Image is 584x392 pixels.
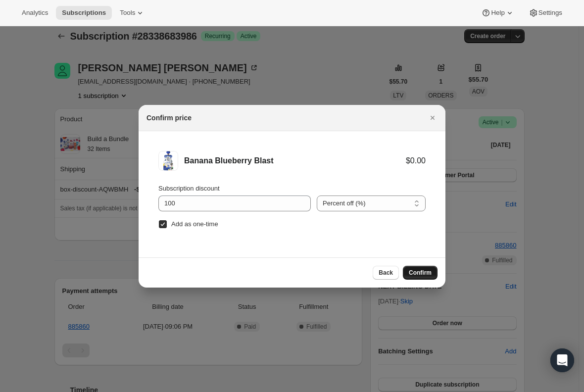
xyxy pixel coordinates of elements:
img: Banana Blueberry Blast [158,151,178,171]
span: Subscription discount [158,185,220,192]
span: Settings [538,9,562,17]
span: Back [379,269,393,277]
button: Subscriptions [56,6,112,20]
button: Help [475,6,520,20]
button: Analytics [16,6,54,20]
button: Close [426,111,439,125]
button: Tools [114,6,151,20]
div: Open Intercom Messenger [550,348,574,372]
div: Banana Blueberry Blast [184,156,406,166]
div: $0.00 [406,156,426,166]
span: Subscriptions [62,9,106,17]
span: Add as one-time [171,220,218,228]
span: Help [491,9,504,17]
span: Analytics [22,9,48,17]
button: Settings [523,6,568,20]
h2: Confirm price [146,113,192,123]
span: Confirm [409,269,432,277]
button: Back [373,266,399,280]
span: Tools [120,9,135,17]
button: Confirm [403,266,438,280]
